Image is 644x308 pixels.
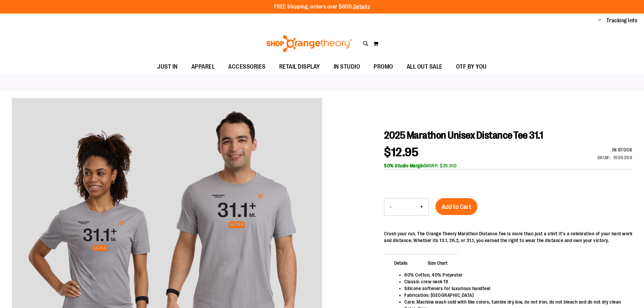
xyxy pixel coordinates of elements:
span: OTF BY YOU [456,59,487,74]
img: Shop Orangetheory [265,35,353,52]
span: 2025 Marathon Unisex Distance Tee 31.1 [384,129,543,141]
input: Product quantity [397,199,415,215]
strong: SKU [597,155,611,160]
b: 50% Studio Margin [384,163,424,168]
button: Account menu [598,17,601,24]
span: Details [384,254,418,271]
span: APPAREL [191,59,215,74]
a: Tracking Info [606,17,638,24]
div: Availability [597,146,633,153]
span: RETAIL DISPLAY [279,59,320,74]
button: Decrease product quantity [384,198,397,215]
li: Fabrication: [GEOGRAPHIC_DATA] [404,292,625,299]
span: $12.95 [384,145,419,159]
span: IN STUDIO [334,59,360,74]
button: Add to Cart [435,198,477,215]
span: PROMO [374,59,393,74]
li: 60% Cotton, 40% Polyester [404,271,625,278]
span: JUST IN [157,59,178,74]
span: ALL OUT SALE [407,59,443,74]
div: 1555359 [613,154,633,161]
div: (MSRP: $25.90) [384,162,632,169]
span: Add to Cart [442,203,471,211]
a: Details [353,4,370,10]
div: In stock [597,146,633,153]
span: ACCESSORIES [228,59,266,74]
span: Size Chart [418,254,458,271]
button: Increase product quantity [415,198,428,215]
li: Care: Machine wash cold with like colors, tumble dry low, do not iron, do not bleach and do not d... [404,299,625,305]
li: Silicone softeners for luxurious handfeel [404,285,625,292]
p: FREE Shipping, orders over $600. [274,3,370,11]
li: Classic crew neck fit [404,278,625,285]
p: Crush your run. The Orange Theory Marathon Distance Tee is more than just a shirt it's a celebrat... [384,230,632,244]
